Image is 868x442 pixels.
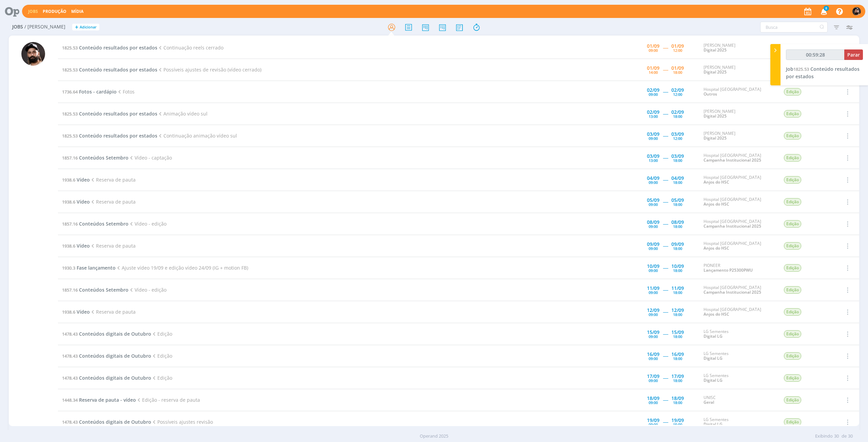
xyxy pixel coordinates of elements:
div: PIONEER [704,263,773,273]
a: Outros [704,91,717,97]
span: Vídeo - edição [129,220,166,227]
span: Edição [784,308,801,316]
a: Digital 2025 [704,47,727,53]
input: Busca [760,22,828,33]
div: 01/09 [671,66,684,70]
div: LG Sementes [704,373,773,383]
span: 30 [834,433,839,440]
span: Conteúdos digitais de Outubro [79,419,151,425]
div: Hospital [GEOGRAPHIC_DATA] [704,87,773,97]
div: 09:00 [649,423,658,426]
a: Digital LG [704,377,723,383]
span: Edição [784,352,801,360]
div: 09:00 [649,203,658,206]
div: 03/09 [647,154,659,159]
span: Conteúdos Setembro [79,154,129,161]
a: Anjos do HSC [704,201,729,207]
button: B [852,5,861,17]
a: 1736.64Fotos - cardápio [62,88,117,95]
div: 15/09 [671,330,684,335]
span: ----- [663,132,668,139]
a: 1478.43Conteúdos digitais de Outubro [62,331,151,337]
span: Jobs [12,24,23,30]
span: Edição [784,88,801,96]
div: 08/09 [647,220,659,225]
img: B [21,42,45,66]
span: Reserva de pauta [90,309,136,315]
span: 1478.43 [62,353,78,359]
div: 18:00 [673,114,682,118]
span: ----- [663,265,668,271]
span: ----- [663,375,668,381]
a: Digital LG [704,355,723,361]
a: Digital 2025 [704,69,727,75]
span: Exibindo [815,433,833,440]
div: 13:00 [649,114,658,118]
a: Campanha Institucional 2025 [704,157,761,163]
span: Parar [847,51,860,58]
span: Possíveis ajustes de revisão (vídeo cerrado) [157,66,261,73]
span: Possíveis ajustes revisão [151,419,213,425]
span: ----- [663,353,668,359]
div: 01/09 [671,44,684,48]
img: B [852,7,861,16]
div: 08/09 [671,220,684,225]
a: Anjos do HSC [704,245,729,251]
span: 1478.43 [62,419,78,425]
a: Digital LG [704,421,723,427]
div: 18:00 [673,269,682,272]
span: Edição [784,198,801,206]
div: 18:00 [673,401,682,404]
div: 12/09 [647,308,659,313]
span: 1825.53 [62,111,78,117]
div: 09:00 [649,357,658,360]
button: 8 [816,5,830,18]
span: Edição [784,220,801,228]
a: 1930.3Fase lançamento [62,265,116,271]
span: 1857.16 [62,155,78,161]
span: ----- [663,154,668,161]
span: de [842,433,847,440]
span: Conteúdos digitais de Outubro [79,375,151,381]
div: 09:00 [649,291,658,294]
div: 09:00 [649,335,658,338]
div: 13:00 [649,159,658,162]
span: 1448.34 [62,397,78,403]
div: 19/09 [671,418,684,423]
div: 18:00 [673,181,682,184]
div: 05/09 [647,198,659,203]
a: Digital LG [704,333,723,339]
span: Vídeo - edição [129,287,166,293]
span: 1825.53 [62,133,78,139]
div: 10/09 [647,264,659,269]
div: 09:00 [649,136,658,140]
span: Edição [151,375,172,381]
div: 17/09 [647,374,659,379]
div: 02/09 [647,88,659,92]
span: Edição [784,418,801,426]
div: 12:00 [673,136,682,140]
span: ----- [663,198,668,205]
span: 1478.43 [62,375,78,381]
span: 1825.53 [62,45,78,51]
span: Animação vídeo sul [157,110,208,117]
span: Vídeo [77,198,90,205]
div: 09:00 [649,401,658,404]
div: 11/09 [671,286,684,291]
div: 01/09 [647,66,659,70]
span: 1938.6 [62,243,75,249]
span: ----- [663,110,668,117]
div: 15:00 [673,423,682,426]
a: 1938.6Vídeo [62,243,90,249]
div: 15/09 [647,330,659,335]
span: ----- [663,397,668,403]
span: ----- [663,331,668,337]
div: 10/09 [671,264,684,269]
span: Conteúdo resultados por estados [79,66,157,73]
a: Lançamento P25300PWU [704,267,753,273]
span: Edição [784,374,801,382]
div: 09:00 [649,225,658,228]
div: 09/09 [671,242,684,247]
div: 18:00 [673,313,682,316]
span: Edição [151,331,172,337]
